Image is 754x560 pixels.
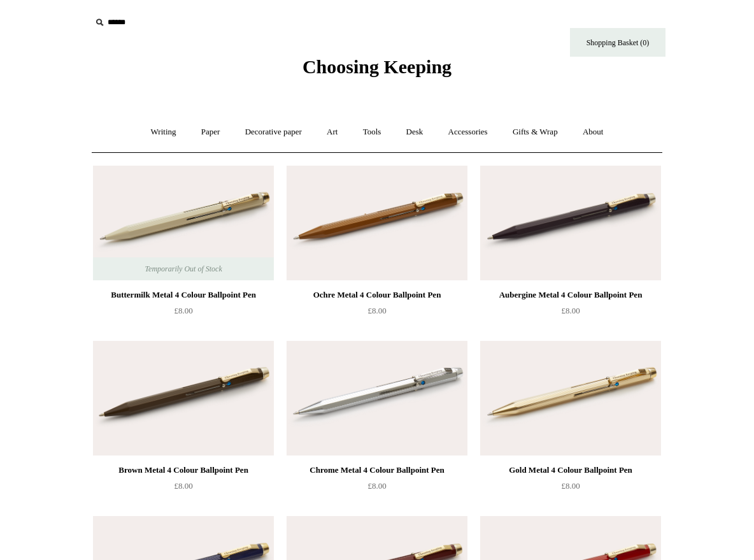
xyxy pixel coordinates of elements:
a: Choosing Keeping [302,66,452,75]
span: £8.00 [367,306,386,315]
a: Writing [139,115,188,149]
div: Buttermilk Metal 4 Colour Ballpoint Pen [96,287,271,303]
img: Ochre Metal 4 Colour Ballpoint Pen [287,166,467,280]
a: Accessories [437,115,499,149]
a: Brown Metal 4 Colour Ballpoint Pen £8.00 [93,463,274,515]
span: Temporarily Out of Stock [132,257,234,280]
a: Shopping Basket (0) [570,28,665,57]
img: Gold Metal 4 Colour Ballpoint Pen [480,341,661,456]
span: £8.00 [367,481,386,491]
div: Aubergine Metal 4 Colour Ballpoint Pen [483,287,658,303]
a: Decorative paper [234,115,313,149]
span: £8.00 [174,306,192,315]
span: £8.00 [174,481,192,491]
div: Gold Metal 4 Colour Ballpoint Pen [483,463,658,478]
img: Brown Metal 4 Colour Ballpoint Pen [93,341,274,456]
img: Aubergine Metal 4 Colour Ballpoint Pen [480,166,661,280]
a: Art [315,115,349,149]
img: Chrome Metal 4 Colour Ballpoint Pen [287,341,467,456]
a: Chrome Metal 4 Colour Ballpoint Pen £8.00 [287,463,467,515]
span: Choosing Keeping [302,56,452,77]
div: Brown Metal 4 Colour Ballpoint Pen [96,463,271,478]
a: Brown Metal 4 Colour Ballpoint Pen Brown Metal 4 Colour Ballpoint Pen [93,341,274,456]
a: Buttermilk Metal 4 Colour Ballpoint Pen £8.00 [93,287,274,340]
span: £8.00 [561,481,580,491]
a: Aubergine Metal 4 Colour Ballpoint Pen £8.00 [480,287,661,340]
a: Aubergine Metal 4 Colour Ballpoint Pen Aubergine Metal 4 Colour Ballpoint Pen [480,166,661,280]
a: Buttermilk Metal 4 Colour Ballpoint Pen Buttermilk Metal 4 Colour Ballpoint Pen Temporarily Out o... [93,166,274,280]
a: Chrome Metal 4 Colour Ballpoint Pen Chrome Metal 4 Colour Ballpoint Pen [287,341,467,456]
a: Paper [190,115,232,149]
a: Gold Metal 4 Colour Ballpoint Pen Gold Metal 4 Colour Ballpoint Pen [480,341,661,456]
div: Ochre Metal 4 Colour Ballpoint Pen [290,287,464,303]
a: Desk [395,115,435,149]
a: Gifts & Wrap [501,115,569,149]
a: Tools [352,115,393,149]
a: Ochre Metal 4 Colour Ballpoint Pen £8.00 [287,287,467,340]
div: Chrome Metal 4 Colour Ballpoint Pen [290,463,464,478]
a: Gold Metal 4 Colour Ballpoint Pen £8.00 [480,463,661,515]
a: About [571,115,615,149]
a: Ochre Metal 4 Colour Ballpoint Pen Ochre Metal 4 Colour Ballpoint Pen [287,166,467,280]
img: Buttermilk Metal 4 Colour Ballpoint Pen [93,166,274,280]
span: £8.00 [561,306,580,315]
